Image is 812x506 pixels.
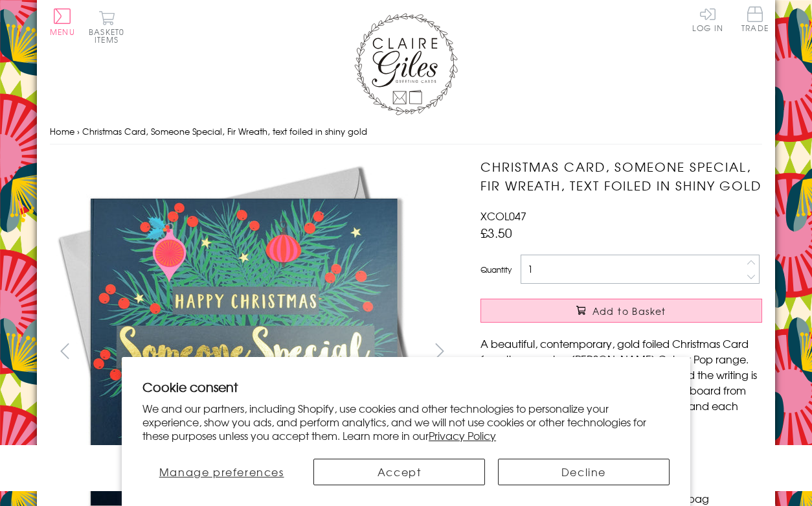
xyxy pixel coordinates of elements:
[425,336,455,365] button: next
[429,428,496,443] a: Privacy Policy
[159,464,284,479] span: Manage preferences
[480,157,762,195] h1: Christmas Card, Someone Special, Fir Wreath, text foiled in shiny gold
[480,264,512,275] label: Quantity
[50,125,74,137] a: Home
[89,10,124,43] button: Basket0 items
[480,224,512,242] span: £3.50
[95,26,124,45] span: 0 items
[480,208,526,224] span: XCOL047
[50,8,75,36] button: Menu
[741,6,769,32] span: Trade
[142,459,300,485] button: Manage preferences
[354,13,458,115] img: Claire Giles Greetings Cards
[50,336,79,365] button: prev
[480,299,762,323] button: Add to Basket
[142,402,670,442] p: We and our partners, including Shopify, use cookies and other technologies to personalize your ex...
[741,6,769,34] a: Trade
[313,459,485,485] button: Accept
[498,459,670,485] button: Decline
[82,125,367,137] span: Christmas Card, Someone Special, Fir Wreath, text foiled in shiny gold
[480,336,762,429] p: A beautiful, contemporary, gold foiled Christmas Card from the amazing [PERSON_NAME] Colour Pop r...
[77,125,80,137] span: ›
[50,119,762,145] nav: breadcrumbs
[142,378,670,396] h2: Cookie consent
[50,26,75,38] span: Menu
[692,6,723,32] a: Log In
[592,305,666,317] span: Add to Basket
